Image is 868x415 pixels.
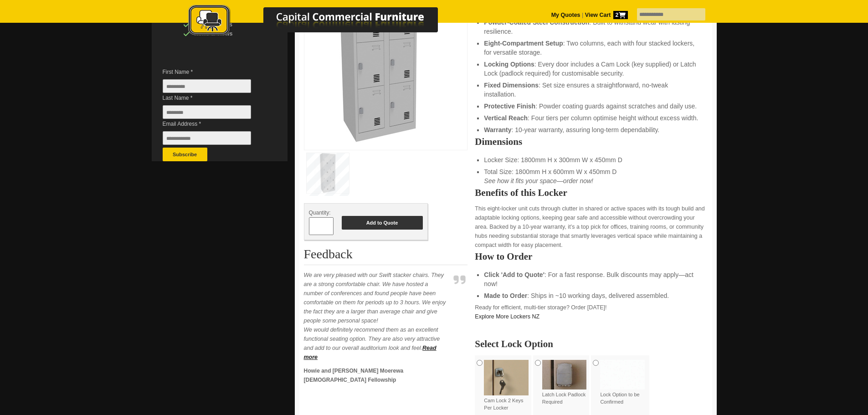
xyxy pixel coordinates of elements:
[542,360,587,389] img: Latch Lock Padlock Required
[163,131,251,145] input: Email Address *
[484,113,698,123] li: : Four tiers per column optimise height without excess width.
[484,360,529,411] label: Cam Lock 2 Keys Per Locker
[484,292,527,299] strong: Made to Order
[163,148,207,161] button: Subscribe
[163,5,482,38] img: Capital Commercial Furniture Logo
[484,155,698,164] li: Locker Size: 1800mm H x 300mm W x 450mm D
[484,177,593,184] em: See how it fits your space—order now!
[484,126,511,133] strong: Warranty
[585,12,628,18] strong: View Cart
[342,216,423,230] button: Add to Quote
[484,270,698,288] li: : For a fast response. Bulk discounts may apply—act now!
[484,60,698,78] li: : Every door includes a Cam Lock (key supplied) or Latch Lock (padlock required) for customisable...
[309,210,331,216] span: Quantity:
[484,125,698,134] li: : 10-year warranty, assuring long-term dependability.
[484,360,529,395] img: Cam Lock 2 Keys Per Locker
[600,360,645,405] label: Lock Option to be Confirmed
[163,119,265,128] span: Email Address *
[475,137,707,146] h2: Dimensions
[484,291,698,300] li: : Ships in ~10 working days, delivered assembled.
[304,271,450,362] p: We are very pleased with our Swift stacker chairs. They are a strong comfortable chair. We have h...
[583,12,627,18] a: View Cart2
[163,67,265,77] span: First Name *
[304,366,450,384] p: Howie and [PERSON_NAME] Moerewa [DEMOGRAPHIC_DATA] Fellowship
[475,252,707,261] h2: How to Order
[484,81,698,99] li: : Set size ensures a straightforward, no-tweak installation.
[475,313,539,320] a: Explore More Lockers NZ
[475,204,707,250] p: This eight-locker unit cuts through clutter in shared or active spaces with its tough build and a...
[484,271,544,278] strong: Click 'Add to Quote'
[484,61,534,68] strong: Locking Options
[304,345,437,360] a: Read more
[551,12,580,18] a: My Quotes
[475,303,707,321] p: Ready for efficient, multi-tier storage? Order [DATE]!
[475,188,707,197] h2: Benefits of this Locker
[163,93,265,102] span: Last Name *
[484,40,563,47] strong: Eight-Compartment Setup
[484,82,539,89] strong: Fixed Dimensions
[484,39,698,57] li: : Two columns, each with four stacked lockers, for versatile storage.
[542,360,587,405] label: Latch Lock Padlock Required
[163,105,251,119] input: Last Name *
[163,5,482,41] a: Capital Commercial Furniture Logo
[484,102,698,111] li: : Powder coating guards against scratches and daily use.
[484,167,698,185] li: Total Size: 1800mm H x 600mm W x 450mm D
[600,360,645,389] img: Lock Option to be Confirmed
[163,79,251,93] input: First Name *
[475,339,707,348] h2: Select Lock Option
[304,247,468,265] h2: Feedback
[484,18,698,36] li: : Built to withstand wear with lasting resilience.
[484,114,528,122] strong: Vertical Reach
[613,11,628,19] span: 2
[484,102,535,110] strong: Protective Finish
